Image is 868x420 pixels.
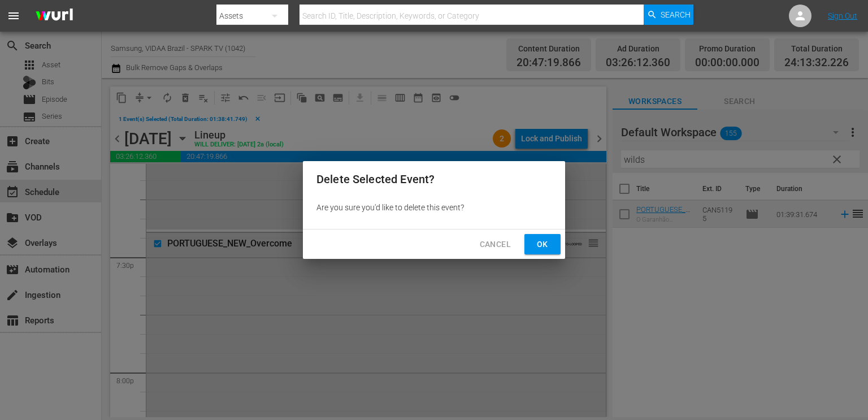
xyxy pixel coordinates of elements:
span: Cancel [480,237,511,252]
button: Ok [524,234,561,255]
span: Ok [533,237,552,252]
button: Cancel [471,234,520,255]
h2: Delete Selected Event? [316,170,552,188]
span: Search [661,5,691,25]
a: Sign Out [828,11,857,20]
span: menu [7,9,20,23]
img: ans4CAIJ8jUAAAAAAAAAAAAAAAAAAAAAAAAgQb4GAAAAAAAAAAAAAAAAAAAAAAAAJMjXAAAAAAAAAAAAAAAAAAAAAAAAgAT5G... [27,3,81,29]
div: Are you sure you'd like to delete this event? [303,197,565,218]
